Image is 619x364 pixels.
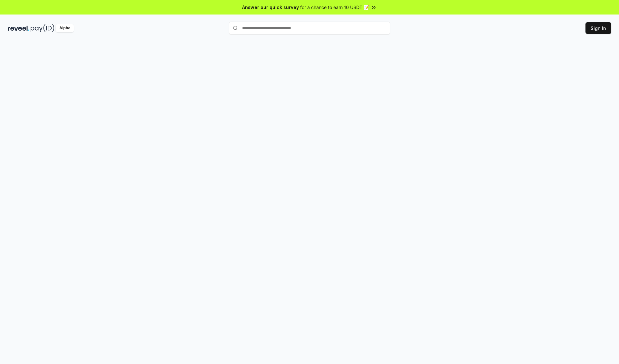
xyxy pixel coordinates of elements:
img: reveel_dark [8,24,29,32]
img: pay_id [31,24,54,32]
button: Sign In [585,22,611,34]
span: Answer our quick survey [242,4,299,11]
span: for a chance to earn 10 USDT 📝 [300,4,369,11]
div: Alpha [56,24,74,32]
